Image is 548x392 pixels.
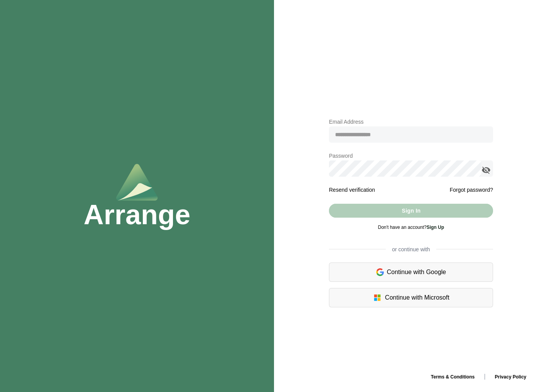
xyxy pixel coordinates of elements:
p: Password [329,151,493,160]
div: Continue with Microsoft [329,288,493,307]
img: google-logo.6d399ca0.svg [376,268,384,277]
span: or continue with [386,245,436,253]
i: appended action [481,165,491,175]
a: Terms & Conditions [425,374,481,380]
h1: Arrange [84,201,190,228]
span: Don't have an account? [378,225,444,230]
div: Continue with Google [329,262,493,282]
span: | [484,373,485,380]
p: Email Address [329,117,493,126]
a: Sign Up [426,225,444,230]
img: microsoft-logo.7cf64d5f.svg [373,293,382,302]
a: Privacy Policy [489,374,533,380]
a: Resend verification [329,187,375,193]
a: Forgot password? [450,185,493,194]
